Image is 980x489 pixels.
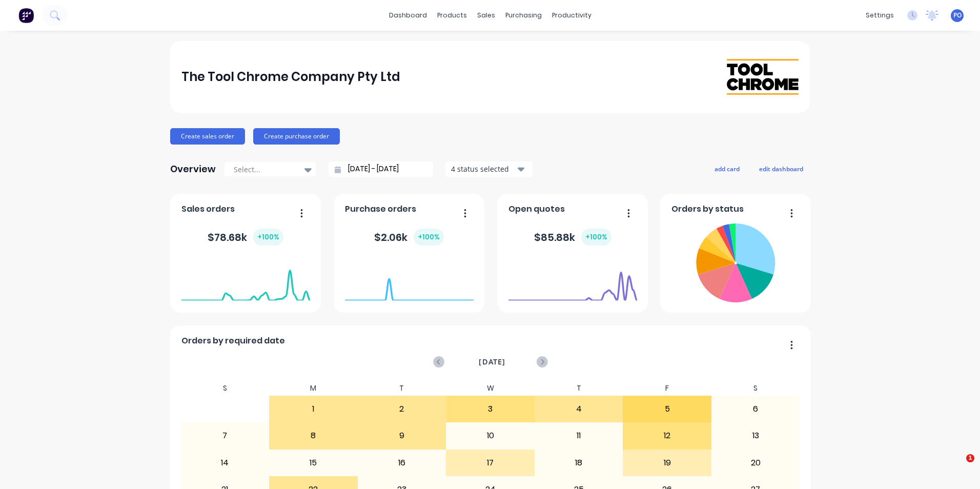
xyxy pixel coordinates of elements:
[181,67,400,87] div: The Tool Chrome Company Pty Ltd
[374,229,444,246] div: $ 2.06k
[446,450,534,476] div: 17
[446,381,535,396] div: W
[535,450,623,476] div: 18
[269,381,358,396] div: M
[253,128,340,145] button: Create purchase order
[711,381,800,396] div: S
[170,128,245,145] button: Create sales order
[535,381,623,396] div: T
[966,454,974,462] span: 1
[727,59,799,94] img: The Tool Chrome Company Pty Ltd
[358,423,446,449] div: 9
[358,396,446,422] div: 2
[547,8,597,23] div: productivity
[181,450,269,476] div: 14
[384,8,432,23] a: dashboard
[358,450,446,476] div: 16
[500,8,547,23] div: purchasing
[432,8,472,23] div: products
[712,423,800,449] div: 13
[208,229,283,246] div: $ 78.68k
[358,381,446,396] div: T
[712,396,800,422] div: 6
[445,161,533,177] button: 4 status selected
[253,229,283,246] div: + 100 %
[270,450,357,476] div: 15
[623,381,711,396] div: F
[535,396,623,422] div: 4
[270,396,357,422] div: 1
[181,381,270,396] div: S
[708,162,746,175] button: add card
[508,203,565,215] span: Open quotes
[414,229,444,246] div: + 100 %
[181,423,269,449] div: 7
[446,423,534,449] div: 10
[623,423,711,449] div: 12
[953,11,962,20] span: PO
[170,159,216,179] div: Overview
[345,203,416,215] span: Purchase orders
[479,356,505,368] span: [DATE]
[535,423,623,449] div: 11
[671,203,744,215] span: Orders by status
[18,8,34,23] img: Factory
[712,450,800,476] div: 20
[451,164,516,174] div: 4 status selected
[581,229,611,246] div: + 100 %
[623,396,711,422] div: 5
[623,450,711,476] div: 19
[861,8,899,23] div: settings
[181,335,285,347] span: Orders by required date
[752,162,810,175] button: edit dashboard
[472,8,500,23] div: sales
[181,203,235,215] span: Sales orders
[270,423,357,449] div: 8
[945,454,970,479] iframe: Intercom live chat
[446,396,534,422] div: 3
[534,229,611,246] div: $ 85.88k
